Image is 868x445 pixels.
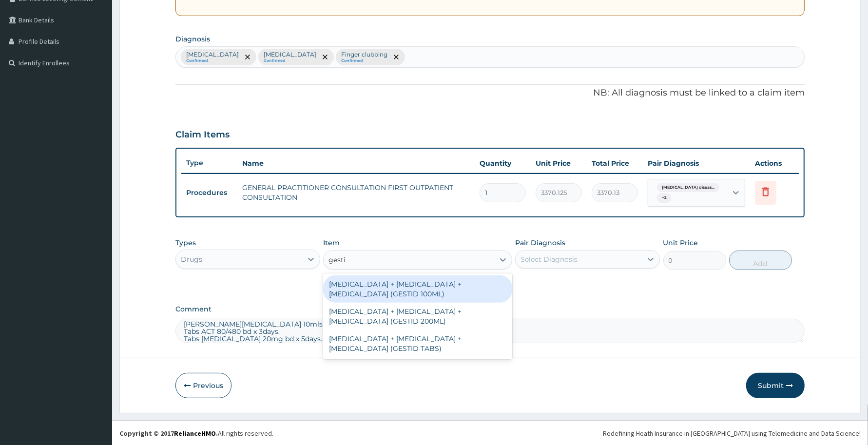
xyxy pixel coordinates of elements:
[521,254,578,264] div: Select Diagnosis
[750,154,799,173] th: Actions
[321,53,329,61] span: remove selection option
[323,238,340,248] label: Item
[175,130,230,140] h3: Claim Items
[663,238,698,248] label: Unit Price
[515,238,565,248] label: Pair Diagnosis
[174,429,216,438] a: RelianceHMO
[587,154,643,173] th: Total Price
[264,51,316,58] p: [MEDICAL_DATA]
[237,178,475,207] td: GENERAL PRACTITIONER CONSULTATION FIRST OUTPATIENT CONSULTATION
[181,184,237,202] td: Procedures
[186,58,239,63] small: Confirmed
[181,154,237,172] th: Type
[341,51,387,58] p: Finger clubbing
[186,51,239,58] p: [MEDICAL_DATA]
[175,239,196,247] label: Types
[657,183,719,193] span: [MEDICAL_DATA] diseas...
[243,53,252,61] span: remove selection option
[119,429,218,438] strong: Copyright © 2017 .
[237,154,475,173] th: Name
[181,254,202,264] div: Drugs
[175,87,805,99] p: NB: All diagnosis must be linked to a claim item
[603,428,861,438] div: Redefining Heath Insurance in [GEOGRAPHIC_DATA] using Telemedicine and Data Science!
[657,193,672,203] span: + 2
[531,154,587,173] th: Unit Price
[323,275,512,303] div: [MEDICAL_DATA] + [MEDICAL_DATA] + [MEDICAL_DATA] (GESTID 100ML)
[175,34,210,44] label: Diagnosis
[392,53,401,61] span: remove selection option
[175,373,231,398] button: Previous
[323,303,512,330] div: [MEDICAL_DATA] + [MEDICAL_DATA] + [MEDICAL_DATA] (GESTID 200ML)
[323,330,512,357] div: [MEDICAL_DATA] + [MEDICAL_DATA] + [MEDICAL_DATA] (GESTID TABS)
[729,251,792,270] button: Add
[746,373,805,398] button: Submit
[475,154,531,173] th: Quantity
[264,58,316,63] small: Confirmed
[175,305,805,313] label: Comment
[643,154,750,173] th: Pair Diagnosis
[341,58,387,63] small: Confirmed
